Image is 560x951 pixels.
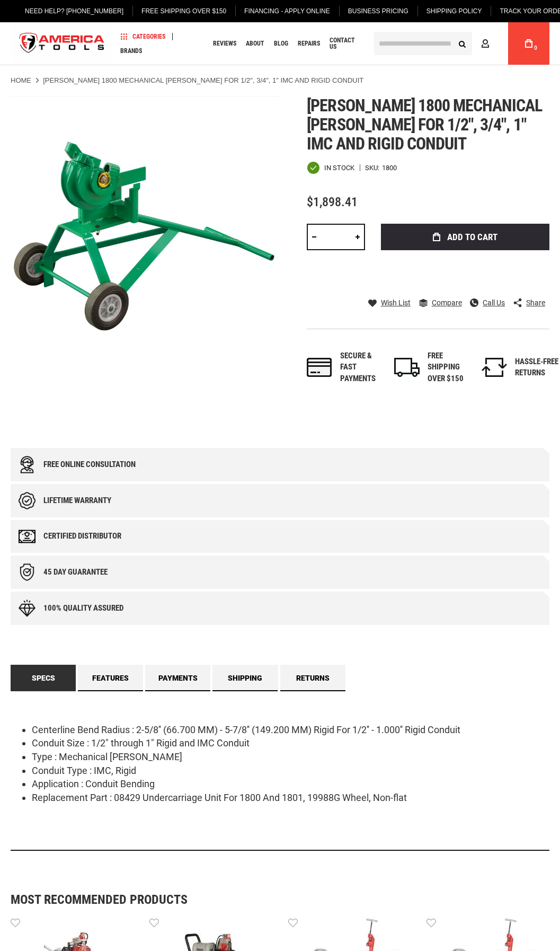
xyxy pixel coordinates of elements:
[381,224,549,250] button: Add to Cart
[43,496,111,505] div: Lifetime warranty
[368,298,411,307] a: Wish List
[11,24,113,64] img: America Tools
[379,253,552,284] iframe: Secure express checkout frame
[382,164,397,171] div: 1800
[307,195,358,209] span: $1,898.41
[330,37,361,50] span: Contact Us
[43,568,108,577] div: 45 day Guarantee
[43,604,123,613] div: 100% quality assured
[470,298,505,307] a: Call Us
[426,7,482,15] span: Shipping Policy
[419,298,462,307] a: Compare
[452,33,472,54] button: Search
[241,37,269,51] a: About
[246,40,264,47] span: About
[307,95,542,154] span: [PERSON_NAME] 1800 mechanical [PERSON_NAME] for 1/2", 3/4", 1" imc and rigid conduit
[280,665,345,691] a: Returns
[32,723,549,737] li: Centerline Bend Radius : 2-5/8'' (66.700 MM) - 5-7/8'' (149.200 MM) Rigid For 1/2'' - 1.000'' Rig...
[534,45,537,51] span: 0
[307,161,354,174] div: Availability
[307,358,332,377] img: payments
[11,96,280,366] img: GREENLEE 1800 MECHANICAL BENDER FOR 1/2", 3/4", 1" IMC AND RIGID CONDUIT
[365,164,382,171] strong: SKU
[519,22,539,65] a: 0
[43,76,363,84] strong: [PERSON_NAME] 1800 MECHANICAL [PERSON_NAME] FOR 1/2", 3/4", 1" IMC AND RIGID CONDUIT
[11,665,76,691] a: Specs
[78,665,143,691] a: Features
[32,777,549,791] li: Application : Conduit Bending
[120,48,142,54] span: Brands
[213,40,236,47] span: Reviews
[11,24,113,64] a: store logo
[32,750,549,764] li: Type : Mechanical [PERSON_NAME]
[43,460,136,469] div: Free online consultation
[515,356,558,379] div: HASSLE-FREE RETURNS
[32,764,549,778] li: Conduit Type : IMC, Rigid
[428,350,471,384] div: FREE SHIPPING OVER $150
[325,37,366,51] a: Contact Us
[447,233,497,242] span: Add to Cart
[298,40,320,47] span: Repairs
[482,358,507,377] img: returns
[340,350,384,384] div: Secure & fast payments
[32,791,549,805] li: Replacement Part : 08429 Undercarriage Unit For 1800 And 1801, 19988G Wheel, Non-flat
[115,29,170,43] a: Categories
[145,665,210,691] a: Payments
[212,665,278,691] a: Shipping
[43,532,121,541] div: Certified Distributor
[269,37,293,51] a: Blog
[381,299,411,306] span: Wish List
[293,37,325,51] a: Repairs
[324,164,354,171] span: In stock
[115,43,147,58] a: Brands
[32,736,549,750] li: Conduit Size : 1/2" through 1" Rigid and IMC Conduit
[11,76,31,85] a: Home
[274,40,288,47] span: Blog
[394,358,420,377] img: shipping
[120,33,165,40] span: Categories
[483,299,505,306] span: Call Us
[526,299,545,306] span: Share
[11,893,512,906] strong: Most Recommended Products
[208,37,241,51] a: Reviews
[432,299,462,306] span: Compare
